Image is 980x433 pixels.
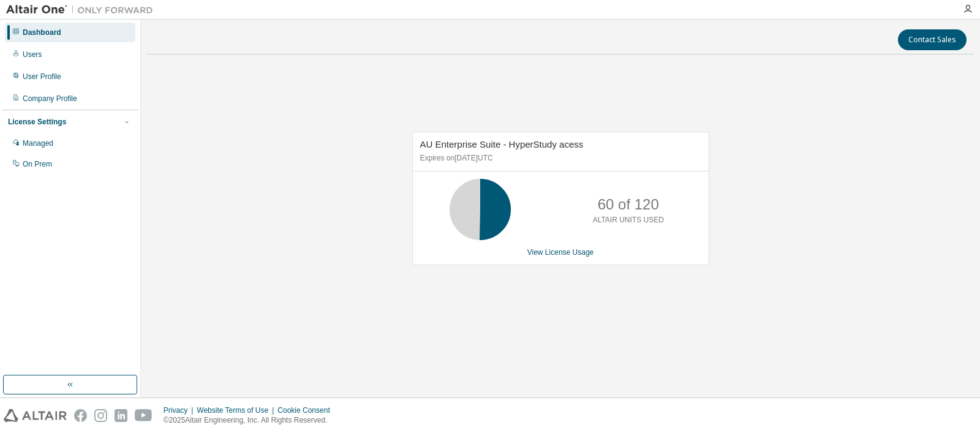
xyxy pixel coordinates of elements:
img: instagram.svg [94,409,107,422]
div: Cookie Consent [277,405,337,415]
div: Users [23,50,42,59]
img: altair_logo.svg [4,409,67,422]
div: Dashboard [23,28,61,37]
a: View License Usage [527,248,594,257]
p: Expires on [DATE] UTC [420,153,698,164]
p: 60 of 120 [598,194,659,215]
div: Privacy [164,405,197,415]
div: On Prem [23,159,52,169]
span: AU Enterprise Suite - HyperStudy acess [420,139,584,149]
img: Altair One [6,4,159,16]
p: ALTAIR UNITS USED [593,215,664,225]
img: facebook.svg [74,409,87,422]
button: Contact Sales [898,29,967,50]
div: Website Terms of Use [197,405,277,415]
div: License Settings [8,117,66,127]
div: User Profile [23,72,61,81]
img: linkedin.svg [115,409,127,422]
div: Company Profile [23,94,77,104]
div: Managed [23,138,53,148]
p: © 2025 Altair Engineering, Inc. All Rights Reserved. [164,415,337,426]
img: youtube.svg [135,409,153,422]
